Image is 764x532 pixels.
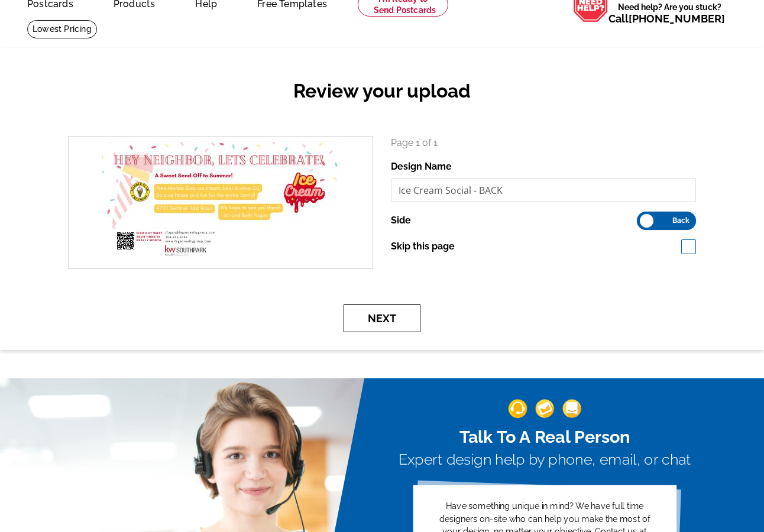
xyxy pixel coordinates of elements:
span: Call [608,12,725,25]
a: [PHONE_NUMBER] [629,12,725,25]
span: Need help? Are you stuck? [608,1,731,25]
button: Next [344,304,420,332]
img: support-img-2.png [535,399,554,418]
h2: Review your upload [59,80,705,102]
label: Side [391,213,411,228]
img: support-img-3_1.png [562,399,581,418]
input: File Name [391,179,696,202]
img: support-img-1.png [508,399,527,418]
p: Page 1 of 1 [391,136,696,150]
label: Design Name [391,160,452,174]
span: Back [672,218,689,223]
h2: Talk To A Real Person [399,426,691,447]
h3: Expert design help by phone, email, or chat [399,451,691,469]
label: Skip this page [391,239,455,254]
